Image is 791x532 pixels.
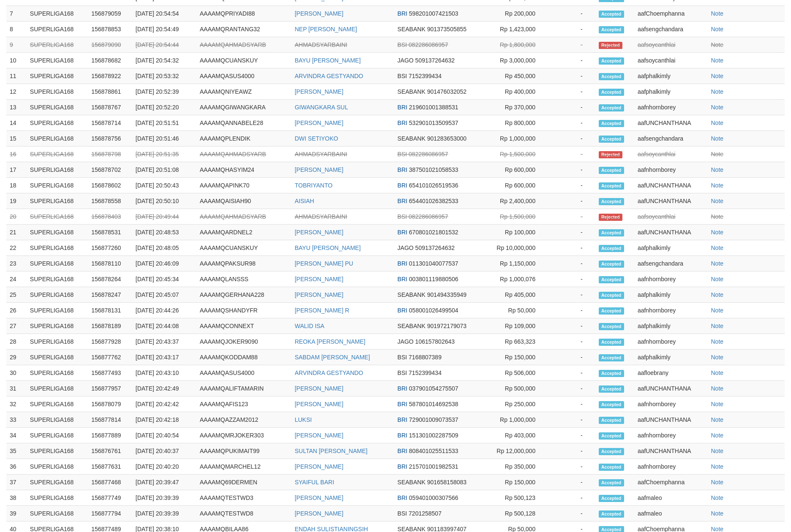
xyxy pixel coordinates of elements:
[548,178,595,193] td: -
[409,166,458,173] span: 387501021058533
[493,225,548,240] td: Rp 100,000
[711,494,724,501] a: Note
[27,240,88,256] td: SUPERLIGA168
[599,104,624,111] span: Accepted
[548,225,595,240] td: -
[493,68,548,84] td: Rp 450,000
[427,26,466,33] span: 901373505855
[6,209,27,225] td: 20
[634,84,708,100] td: aafphalkimly
[6,53,27,68] td: 10
[295,213,347,220] a: AHMADSYARBAINI
[295,119,343,126] a: [PERSON_NAME]
[132,37,196,53] td: [DATE] 20:54:44
[427,323,466,329] span: 901972179073
[711,229,724,236] a: Note
[548,240,595,256] td: -
[634,115,708,131] td: aafUNCHANTHANA
[711,338,724,345] a: Note
[295,338,365,345] a: REOKA [PERSON_NAME]
[88,178,132,193] td: 156878602
[27,53,88,68] td: SUPERLIGA168
[6,318,27,334] td: 27
[6,334,27,350] td: 28
[6,303,27,318] td: 26
[196,147,292,162] td: AAAAMQAHMADSYARB
[196,22,292,37] td: AAAAMQRANTANG32
[27,256,88,271] td: SUPERLIGA168
[711,182,724,189] a: Note
[711,41,724,48] a: Note
[132,131,196,147] td: [DATE] 20:51:46
[132,271,196,287] td: [DATE] 20:45:34
[711,57,724,64] a: Note
[599,89,624,96] span: Accepted
[398,244,414,251] span: JAGO
[493,303,548,318] td: Rp 50,000
[88,303,132,318] td: 156878131
[398,323,426,329] span: SEABANK
[6,271,27,287] td: 24
[427,135,466,142] span: 901283653000
[88,22,132,37] td: 156878853
[295,151,347,157] a: AHMADSYARBAINI
[295,88,343,95] a: [PERSON_NAME]
[398,198,407,204] span: BRI
[398,229,407,236] span: BRI
[196,84,292,100] td: AAAAMQNIYEAWZ
[88,53,132,68] td: 156878682
[398,213,407,220] span: BSI
[415,57,455,64] span: 509137264632
[88,256,132,271] td: 156878110
[634,256,708,271] td: aafsengchandara
[295,198,314,204] a: AISIAH
[548,256,595,271] td: -
[6,22,27,37] td: 8
[398,10,407,17] span: BRI
[634,287,708,303] td: aafphalkimly
[599,182,624,190] span: Accepted
[711,401,724,407] a: Note
[295,57,360,64] a: BAYU [PERSON_NAME]
[132,303,196,318] td: [DATE] 20:44:26
[409,182,458,189] span: 654101026519536
[88,6,132,22] td: 156879059
[599,167,624,174] span: Accepted
[27,271,88,287] td: SUPERLIGA168
[409,151,448,157] span: 082286086957
[548,37,595,53] td: -
[132,193,196,209] td: [DATE] 20:50:10
[493,318,548,334] td: Rp 109,000
[88,84,132,100] td: 156878861
[27,162,88,178] td: SUPERLIGA168
[599,276,624,283] span: Accepted
[711,26,724,33] a: Note
[196,115,292,131] td: AAAAMQANNABELE28
[493,53,548,68] td: Rp 3,000,000
[27,84,88,100] td: SUPERLIGA168
[132,287,196,303] td: [DATE] 20:45:07
[409,307,458,314] span: 058001026499504
[196,209,292,225] td: AAAAMQAHMADSYARB
[711,385,724,392] a: Note
[196,53,292,68] td: AAAAMQCUANSKUY
[6,84,27,100] td: 12
[634,178,708,193] td: aafUNCHANTHANA
[196,256,292,271] td: AAAAMQPAKSUR98
[132,209,196,225] td: [DATE] 20:49:44
[548,209,595,225] td: -
[6,37,27,53] td: 9
[634,318,708,334] td: aafphalkimly
[409,229,458,236] span: 670801021801532
[493,100,548,115] td: Rp 370,000
[599,151,622,158] span: Rejected
[196,318,292,334] td: AAAAMQCONNEXT
[634,193,708,209] td: aafUNCHANTHANA
[548,303,595,318] td: -
[132,318,196,334] td: [DATE] 20:44:08
[295,479,334,486] a: SYAIFUL BARI
[711,432,724,439] a: Note
[295,26,357,33] a: NEP [PERSON_NAME]
[398,260,407,267] span: BRI
[711,260,724,267] a: Note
